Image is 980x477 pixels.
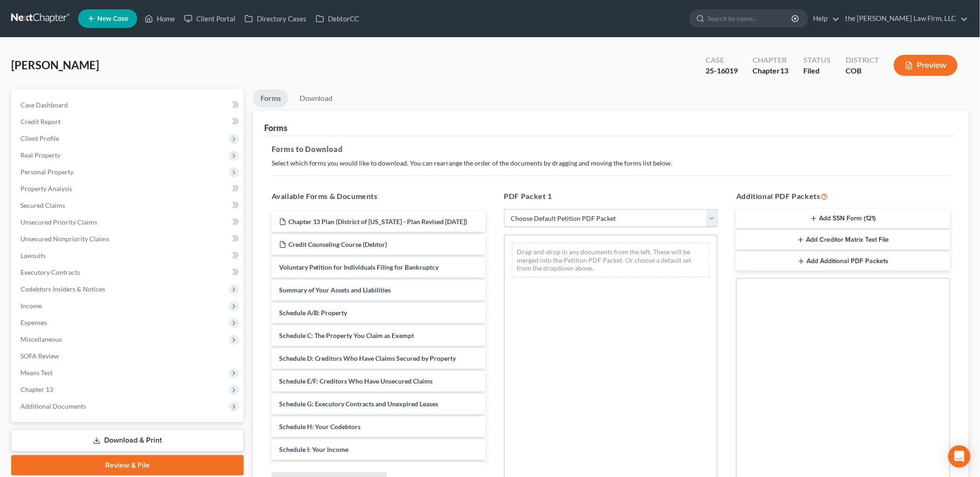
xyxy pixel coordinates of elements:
[13,214,244,231] a: Unsecured Priority Claims
[20,318,47,326] span: Expenses
[20,118,60,126] span: Credit Report
[264,122,287,133] div: Forms
[780,66,788,75] span: 13
[20,385,53,393] span: Chapter 13
[240,10,311,27] a: Directory Cases
[13,264,244,281] a: Executory Contracts
[20,402,86,410] span: Additional Documents
[20,185,72,192] span: Property Analysis
[846,66,879,76] div: COB
[803,66,831,76] div: Filed
[736,252,950,271] button: Add Additional PDF Packets
[13,197,244,214] a: Secured Claims
[288,240,387,248] span: Credit Counseling Course (Debtor)
[809,10,840,27] a: Help
[279,423,361,431] span: Schedule H: Your Codebtors
[20,235,109,243] span: Unsecured Nonpriority Claims
[20,218,97,226] span: Unsecured Priority Claims
[708,10,793,27] input: Search by name...
[20,252,46,259] span: Lawsuits
[20,335,62,343] span: Miscellaneous
[279,377,433,385] span: Schedule E/F: Creditors Who Have Unsecured Claims
[846,55,879,66] div: District
[279,331,414,339] span: Schedule C: The Property You Claim as Exempt
[803,55,831,66] div: Status
[97,15,128,22] span: New Case
[20,302,42,310] span: Income
[13,180,244,197] a: Property Analysis
[736,191,950,202] h5: Additional PDF Packets
[706,55,738,66] div: Case
[292,89,340,107] a: Download
[736,230,950,250] button: Add Creditor Matrix Text File
[20,101,68,109] span: Case Dashboard
[753,66,788,76] div: Chapter
[311,10,364,27] a: DebtorCC
[504,191,718,202] h5: PDF Packet 1
[20,285,105,293] span: Codebtors Insiders & Notices
[706,66,738,76] div: 25-16019
[279,400,439,408] span: Schedule G: Executory Contracts and Unexpired Leases
[13,231,244,247] a: Unsecured Nonpriority Claims
[20,168,73,176] span: Personal Property
[20,201,65,209] span: Secured Claims
[841,10,968,27] a: the [PERSON_NAME] Law Firm, LLC
[20,268,80,276] span: Executory Contracts
[13,97,244,113] a: Case Dashboard
[20,352,59,360] span: SOFA Review
[736,209,950,229] button: Add SSN Form (121)
[279,309,347,317] span: Schedule A/B: Property
[13,113,244,130] a: Credit Report
[140,10,180,27] a: Home
[20,369,53,377] span: Means Test
[948,445,971,468] div: Open Intercom Messenger
[894,55,958,76] button: Preview
[20,151,60,159] span: Real Property
[272,144,950,155] h5: Forms to Download
[13,348,244,364] a: SOFA Review
[180,10,240,27] a: Client Portal
[13,247,244,264] a: Lawsuits
[288,218,467,225] span: Chapter 13 Plan (District of [US_STATE] - Plan Revised [DATE])
[512,243,710,278] div: Drag-and-drop in any documents from the left. These will be merged into the Petition PDF Packet. ...
[753,55,788,66] div: Chapter
[253,89,288,107] a: Forms
[279,445,349,453] span: Schedule I: Your Income
[279,354,456,362] span: Schedule D: Creditors Who Have Claims Secured by Property
[20,134,59,142] span: Client Profile
[11,455,244,476] a: Review & File
[11,430,244,451] a: Download & Print
[11,58,99,72] span: [PERSON_NAME]
[272,191,486,202] h5: Available Forms & Documents
[279,286,391,294] span: Summary of Your Assets and Liabilities
[279,263,439,271] span: Voluntary Petition for Individuals Filing for Bankruptcy
[272,159,950,168] p: Select which forms you would like to download. You can rearrange the order of the documents by dr...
